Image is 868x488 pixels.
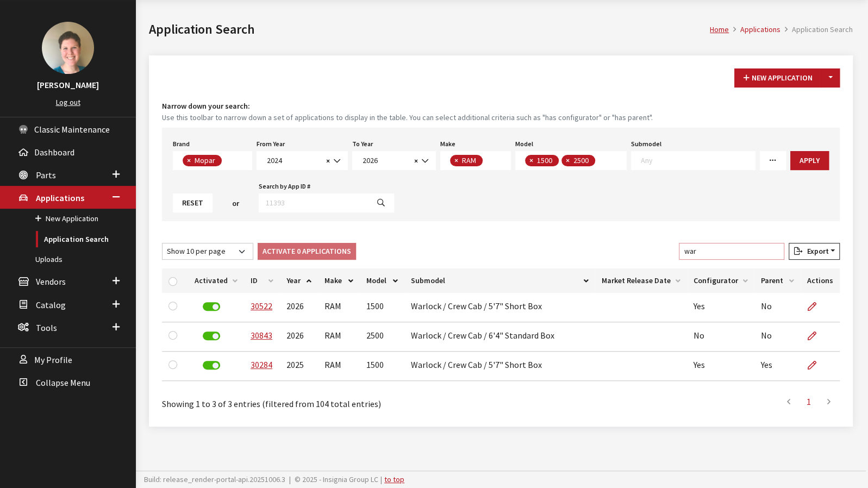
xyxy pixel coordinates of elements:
label: To Year [352,139,373,149]
span: Dashboard [34,147,74,158]
span: × [326,156,330,166]
span: Build: release_render-portal-api.20251006.3 [144,474,285,484]
li: 1500 [525,155,559,166]
span: Applications [36,192,84,203]
input: 11393 [259,193,369,212]
a: Home [710,24,729,34]
td: RAM [318,352,360,381]
button: Remove all items [323,155,330,167]
th: Parent: activate to sort column ascending [754,268,801,293]
td: Yes [687,293,754,322]
th: Submodel: activate to sort column ascending [404,268,595,293]
span: 2500 [572,155,591,165]
span: × [414,156,418,166]
th: Actions [801,268,840,293]
span: Vendors [36,277,66,287]
label: Deactivate Application [203,331,220,340]
li: 2500 [561,155,595,166]
td: 2026 [280,293,318,322]
td: Warlock / Crew Cab / 5'7" Short Box [404,352,595,381]
button: Remove item [450,155,461,166]
li: Applications [729,24,780,35]
h1: Application Search [149,20,710,39]
th: Year: activate to sort column ascending [280,268,318,293]
span: × [454,155,458,165]
td: Warlock / Crew Cab / 6'4" Standard Box [404,322,595,352]
td: RAM [318,322,360,352]
span: | [380,474,382,484]
li: Mopar [183,155,222,166]
button: New Application [734,68,822,87]
td: No [687,322,754,352]
button: Remove item [183,155,193,166]
a: Edit Application [807,322,826,349]
td: 2500 [360,322,404,352]
label: Deactivate Application [203,361,220,370]
th: Activated: activate to sort column ascending [188,268,244,293]
div: Showing 1 to 3 of 3 entries (filtered from 104 total entries) [162,390,437,410]
a: 1 [799,391,819,412]
button: Apply [790,151,829,170]
label: Model [515,139,533,149]
label: Brand [173,139,190,149]
li: Application Search [780,24,853,35]
button: Remove item [525,155,536,166]
textarea: Search [224,157,230,166]
input: Filter table results [679,243,784,260]
span: Collapse Menu [36,377,90,388]
h3: [PERSON_NAME] [11,78,125,91]
span: × [529,155,533,165]
span: Catalog [36,299,66,310]
button: Reset [173,193,213,212]
textarea: Search [641,155,755,165]
td: Yes [687,352,754,381]
a: 30284 [251,359,272,370]
span: × [187,155,191,165]
label: Search by App ID # [259,182,310,191]
span: × [566,155,570,165]
th: Market Release Date: activate to sort column ascending [595,268,687,293]
span: Mopar [193,155,218,165]
span: 2024 [264,155,323,166]
a: Log out [56,97,80,107]
span: 2026 [352,151,436,170]
th: ID: activate to sort column ascending [244,268,280,293]
textarea: Search [485,157,491,166]
td: 2025 [280,352,318,381]
a: to top [384,474,404,484]
label: Make [440,139,455,149]
a: Edit Application [807,352,826,379]
label: From Year [257,139,285,149]
td: 1500 [360,352,404,381]
button: Export [789,243,840,260]
button: Remove all items [411,155,418,167]
th: Configurator: activate to sort column ascending [687,268,754,293]
button: Remove item [561,155,572,166]
span: Tools [36,322,57,333]
td: 2026 [280,322,318,352]
span: 2024 [257,151,348,170]
th: Model: activate to sort column ascending [360,268,404,293]
small: Use this toolbar to narrow down a set of applications to display in the table. You can select add... [162,112,840,123]
textarea: Search [598,157,604,166]
span: 1500 [536,155,555,165]
span: My Profile [34,354,72,365]
h4: Narrow down your search: [162,101,840,112]
span: RAM [461,155,479,165]
span: Export [802,246,828,256]
label: Deactivate Application [203,302,220,311]
td: Yes [754,352,801,381]
span: 2026 [359,155,411,166]
span: © 2025 - Insignia Group LC [295,474,378,484]
li: RAM [450,155,483,166]
label: Submodel [631,139,661,149]
a: Edit Application [807,293,826,320]
a: 30522 [251,301,272,311]
span: | [289,474,291,484]
td: 1500 [360,293,404,322]
td: Warlock / Crew Cab / 5'7" Short Box [404,293,595,322]
span: or [232,198,239,209]
th: Make: activate to sort column ascending [318,268,360,293]
td: RAM [318,293,360,322]
td: No [754,293,801,322]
